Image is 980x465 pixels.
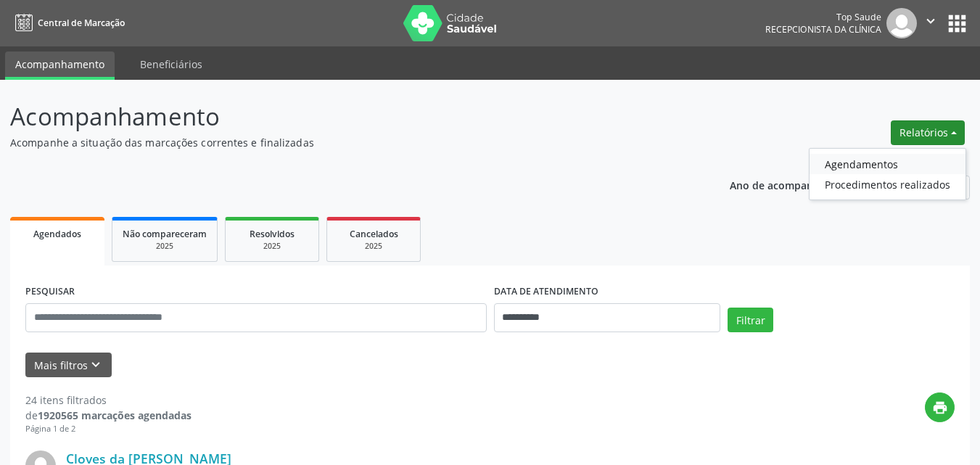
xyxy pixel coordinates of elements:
[932,400,948,416] i: print
[809,148,966,200] ul: Relatórios
[236,241,308,252] div: 2025
[5,52,115,80] a: Acompanhamento
[38,408,192,422] strong: 1920565 marcações agendadas
[810,154,965,174] a: Agendamentos
[10,135,682,150] p: Acompanhe a situação das marcações correntes e finalizadas
[891,120,965,145] button: Relatórios
[337,241,410,252] div: 2025
[917,8,944,38] button: 
[33,228,81,240] span: Agendados
[25,423,192,435] div: Página 1 de 2
[494,281,598,303] label: DATA DE ATENDIMENTO
[250,228,295,240] span: Resolvidos
[25,353,112,378] button: Mais filtroskeyboard_arrow_down
[886,8,917,38] img: img
[130,52,213,77] a: Beneficiários
[25,281,75,303] label: PESQUISAR
[38,17,125,29] span: Central de Marcação
[88,357,104,373] i: keyboard_arrow_down
[765,23,881,36] span: Recepcionista da clínica
[925,392,955,422] button: print
[730,176,858,194] p: Ano de acompanhamento
[10,11,125,35] a: Central de Marcação
[123,228,207,240] span: Não compareceram
[944,11,970,36] button: apps
[923,13,939,29] i: 
[728,308,773,332] button: Filtrar
[810,174,965,194] a: Procedimentos realizados
[25,408,192,423] div: de
[10,99,682,135] p: Acompanhamento
[350,228,398,240] span: Cancelados
[123,241,207,252] div: 2025
[25,392,192,408] div: 24 itens filtrados
[765,11,881,23] div: Top Saude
